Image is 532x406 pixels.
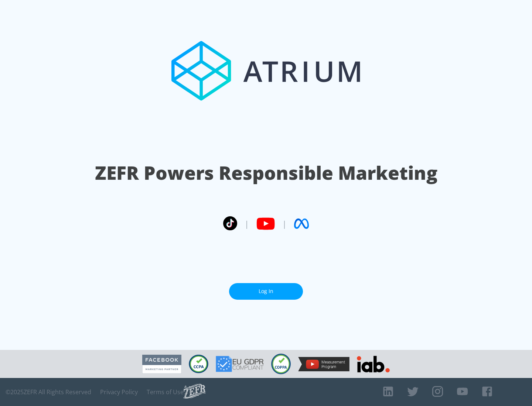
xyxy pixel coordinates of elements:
h1: ZEFR Powers Responsible Marketing [95,160,437,186]
img: Facebook Marketing Partner [142,355,181,374]
img: CCPA Compliant [189,355,208,373]
a: Terms of Use [147,388,184,396]
img: COPPA Compliant [271,354,291,374]
span: | [245,218,249,229]
span: © 2025 ZEFR All Rights Reserved [6,388,91,396]
img: YouTube Measurement Program [298,357,349,371]
img: GDPR Compliant [216,356,264,372]
span: | [282,218,287,229]
img: IAB [357,356,390,372]
a: Log In [229,283,303,300]
a: Privacy Policy [100,388,138,396]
